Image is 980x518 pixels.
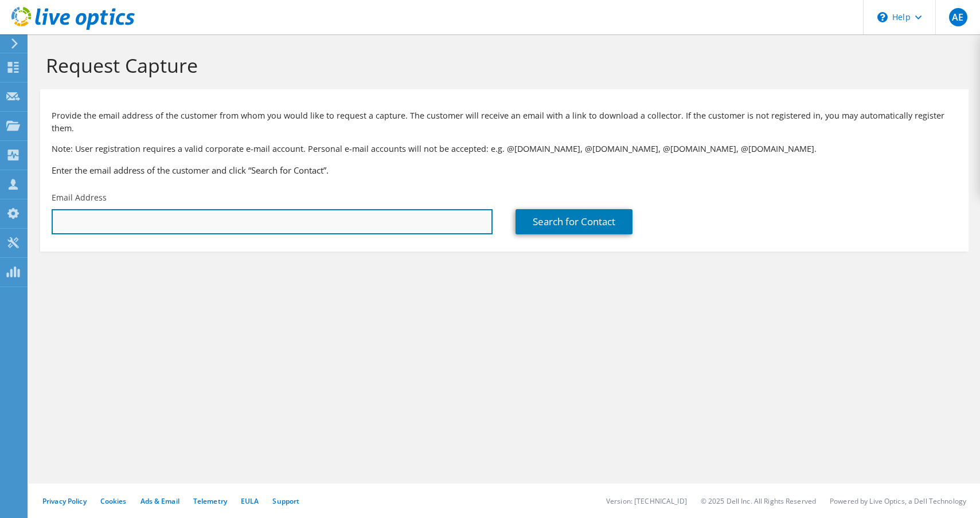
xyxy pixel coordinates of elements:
label: Email Address [52,192,107,203]
a: Support [272,496,299,506]
a: Cookies [100,496,127,506]
h3: Enter the email address of the customer and click “Search for Contact”. [52,164,957,176]
h1: Request Capture [46,53,957,77]
li: © 2025 Dell Inc. All Rights Reserved [701,496,816,506]
li: Version: [TECHNICAL_ID] [606,496,687,506]
a: Search for Contact [516,209,632,234]
svg: \n [877,12,888,22]
a: Privacy Policy [42,496,87,506]
p: Provide the email address of the customer from whom you would like to request a capture. The cust... [52,109,957,135]
a: Telemetry [193,496,227,506]
li: Powered by Live Optics, a Dell Technology [830,496,966,506]
a: Ads & Email [140,496,179,506]
p: Note: User registration requires a valid corporate e-mail account. Personal e-mail accounts will ... [52,143,957,155]
span: AE [949,8,967,26]
a: EULA [241,496,259,506]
